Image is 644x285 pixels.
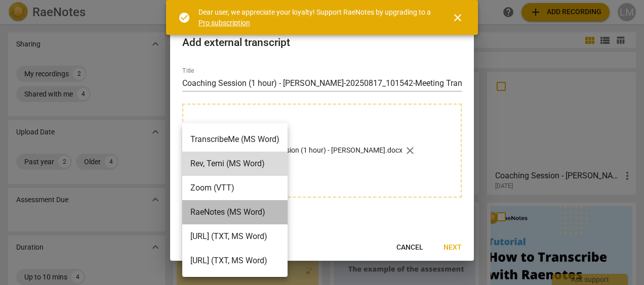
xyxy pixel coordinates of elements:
[182,152,288,176] li: Rev, Temi (MS Word)
[182,249,288,273] li: [URL] (TXT, MS Word)
[182,127,288,152] li: TranscribeMe (MS Word)
[178,12,190,24] span: check_circle
[182,176,288,200] li: Zoom (VTT)
[446,6,470,30] button: Close
[198,19,250,27] a: Pro subscription
[452,12,464,24] span: close
[198,7,433,28] div: Dear user, we appreciate your loyalty! Support RaeNotes by upgrading to a
[182,200,288,224] li: RaeNotes (MS Word)
[182,224,288,249] li: [URL] (TXT, MS Word)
